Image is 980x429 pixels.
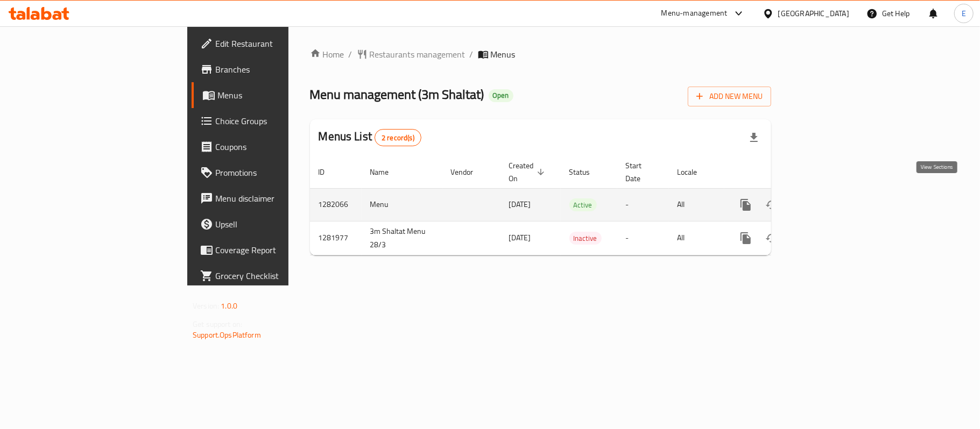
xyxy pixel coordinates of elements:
td: All [669,221,724,255]
span: Menu disclaimer [215,192,342,205]
button: more [733,192,759,218]
div: Export file [741,125,767,151]
span: Menus [217,89,342,102]
span: Promotions [215,166,342,179]
a: Choice Groups [192,108,351,134]
span: Version: [193,299,219,313]
a: Menu disclaimer [192,185,351,211]
span: Menus [491,48,516,61]
span: Upsell [215,218,342,231]
span: Status [569,166,604,178]
span: Start Date [626,159,656,185]
button: more [733,225,759,251]
span: Choice Groups [215,115,342,127]
td: Menu [362,188,442,221]
span: Created On [509,159,548,185]
button: Change Status [759,192,785,218]
div: Menu-management [661,7,728,20]
div: Open [489,89,513,102]
span: 2 record(s) [375,133,421,143]
h2: Menus List [319,128,421,146]
a: Menus [192,82,351,108]
span: Edit Restaurant [215,37,342,50]
a: Branches [192,56,351,82]
a: Promotions [192,160,351,185]
span: [DATE] [509,231,531,245]
span: 1.0.0 [221,299,237,313]
a: Grocery Checklist [192,263,351,289]
span: Name [370,166,403,178]
span: Grocery Checklist [215,269,342,282]
td: - [617,188,669,221]
a: Edit Restaurant [192,31,351,56]
span: [DATE] [509,197,531,211]
a: Coverage Report [192,237,351,263]
button: Change Status [759,225,785,251]
span: Locale [678,166,711,178]
td: 3m Shaltat Menu 28/3 [362,221,442,255]
span: Get support on: [193,317,242,331]
th: Actions [724,156,845,189]
span: Open [489,91,513,100]
nav: breadcrumb [310,48,771,61]
li: / [470,48,474,61]
a: Support.OpsPlatform [193,328,261,342]
a: Restaurants management [357,48,466,61]
span: Inactive [569,232,602,245]
td: All [669,188,724,221]
table: enhanced table [310,156,845,255]
span: E [962,8,966,19]
td: - [617,221,669,255]
span: Add New Menu [696,90,763,103]
span: Menu management ( 3m Shaltat ) [310,82,484,106]
div: Total records count [375,129,421,146]
span: Branches [215,63,342,76]
a: Upsell [192,211,351,237]
button: Add New Menu [688,87,771,106]
span: ID [319,166,339,178]
span: Coupons [215,140,342,153]
span: Coverage Report [215,244,342,256]
span: Vendor [451,166,488,178]
div: [GEOGRAPHIC_DATA] [778,8,849,19]
span: Restaurants management [370,48,466,61]
span: Active [569,199,597,211]
a: Coupons [192,134,351,160]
